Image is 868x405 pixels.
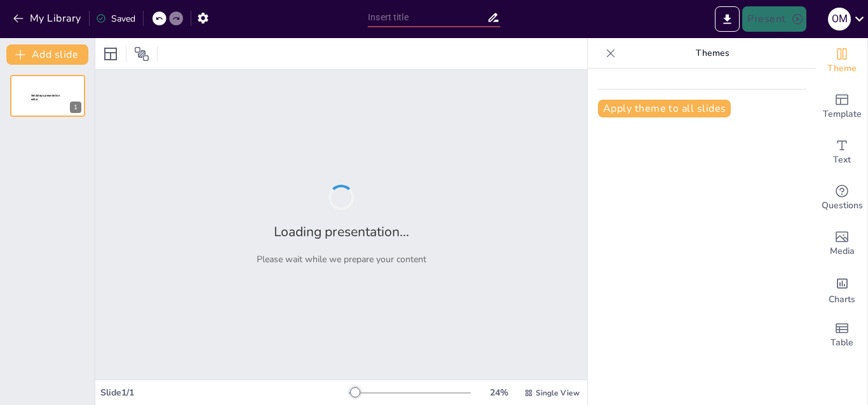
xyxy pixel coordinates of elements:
button: Export to PowerPoint [715,6,740,32]
span: Template [823,107,862,121]
h2: Loading presentation... [274,223,409,241]
div: 1 [10,75,85,117]
span: Theme [827,62,857,76]
button: Present [742,6,806,32]
div: Add a table [817,312,867,358]
div: 24 % [484,387,514,399]
p: Themes [621,38,804,69]
input: Insert title [368,8,487,27]
span: Single View [536,388,580,398]
div: Layout [100,44,121,64]
span: Table [831,336,853,350]
div: Slide 1 / 1 [100,387,349,399]
span: Media [830,244,855,258]
div: Get real-time input from your audience [817,175,867,221]
button: Add slide [6,44,88,65]
div: O M [828,8,851,30]
span: Position [134,46,149,62]
span: Questions [822,199,863,213]
span: Charts [829,293,855,307]
div: Add charts and graphs [817,267,867,312]
div: Saved [96,13,135,25]
button: Apply theme to all slides [598,100,731,117]
button: My Library [10,8,86,29]
div: Change the overall theme [817,38,867,84]
div: Add ready made slides [817,84,867,129]
div: Add text boxes [817,129,867,175]
div: Add images, graphics, shapes or video [817,221,867,267]
span: Text [833,153,851,167]
p: Please wait while we prepare your content [257,253,426,265]
span: Sendsteps presentation editor [31,94,60,101]
div: 1 [70,102,81,113]
button: O M [828,6,851,32]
